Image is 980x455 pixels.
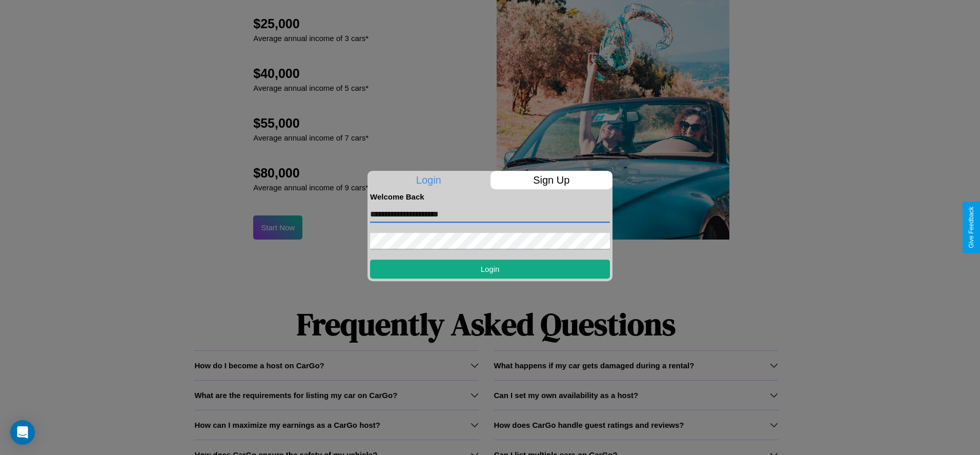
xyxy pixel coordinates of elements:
[10,420,35,445] div: Open Intercom Messenger
[968,207,975,248] div: Give Feedback
[370,260,610,279] button: Login
[367,171,490,189] p: Login
[370,192,610,201] h4: Welcome Back
[491,171,613,189] p: Sign Up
